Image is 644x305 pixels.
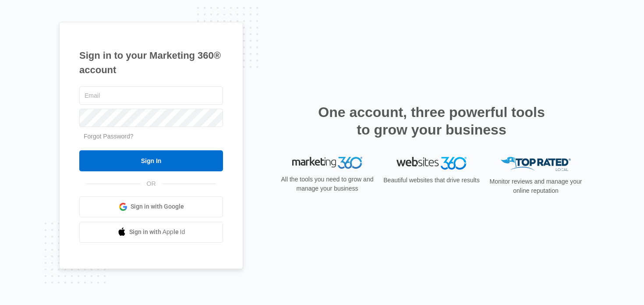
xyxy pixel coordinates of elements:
[84,133,134,140] a: Forgot Password?
[141,179,162,188] span: OR
[79,150,223,171] input: Sign In
[315,103,548,138] h2: One account, three powerful tools to grow your business
[382,176,481,185] p: Beautiful websites that drive results
[79,222,223,243] a: Sign in with Apple Id
[396,157,467,170] img: Websites 360
[278,175,376,193] p: All the tools you need to grow and manage your business
[487,177,585,195] p: Monitor reviews and manage your online reputation
[501,157,571,171] img: Top Rated Local
[292,157,362,169] img: Marketing 360
[79,48,223,77] h1: Sign in to your Marketing 360® account
[131,202,184,211] span: Sign in with Google
[79,86,223,105] input: Email
[79,196,223,217] a: Sign in with Google
[129,227,185,237] span: Sign in with Apple Id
